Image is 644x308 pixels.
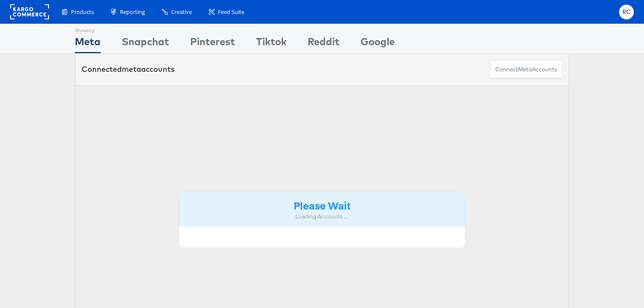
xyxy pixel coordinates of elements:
[218,8,244,16] span: Feed Suite
[71,8,94,16] span: Products
[122,34,169,53] div: Snapchat
[294,198,350,212] strong: Please Wait
[171,8,192,16] span: Creative
[122,64,141,74] span: meta
[360,34,395,53] div: Google
[622,9,631,15] span: RC
[518,65,532,74] span: meta
[490,60,562,79] button: ConnectmetaAccounts
[120,8,145,16] span: Reporting
[186,213,458,221] div: Loading Accounts ....
[75,24,101,34] div: Showing
[308,34,339,53] div: Reddit
[75,34,101,53] div: Meta
[82,64,175,75] div: Connected accounts
[256,34,287,53] div: Tiktok
[190,34,235,53] div: Pinterest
